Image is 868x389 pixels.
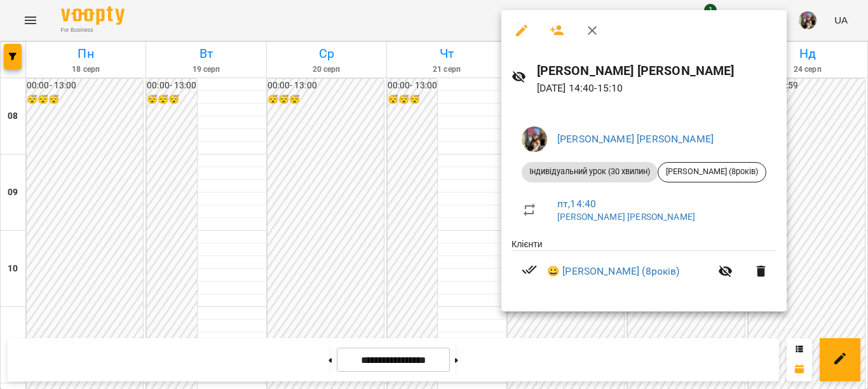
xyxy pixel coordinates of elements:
[537,61,776,81] h6: [PERSON_NAME] [PERSON_NAME]
[522,126,547,152] img: 497ea43cfcb3904c6063eaf45c227171.jpeg
[557,133,714,145] a: [PERSON_NAME] [PERSON_NAME]
[547,264,680,279] a: 😀 [PERSON_NAME] (8років)
[557,198,596,210] a: пт , 14:40
[522,262,537,277] svg: Візит сплачено
[557,212,695,222] a: [PERSON_NAME] [PERSON_NAME]
[658,166,766,177] span: [PERSON_NAME] (8років)
[537,81,776,96] p: [DATE] 14:40 - 15:10
[522,166,658,177] span: Індивідуальний урок (30 хвилин)
[658,162,766,182] div: [PERSON_NAME] (8років)
[512,238,776,297] ul: Клієнти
